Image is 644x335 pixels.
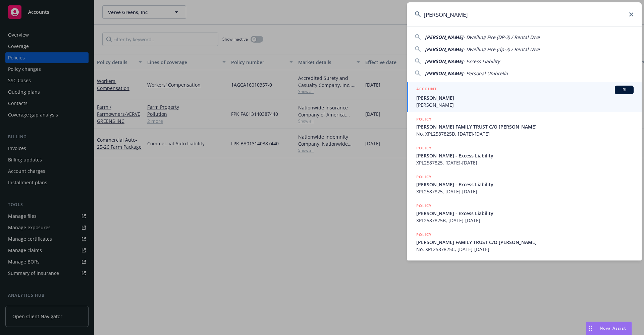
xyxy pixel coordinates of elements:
[586,322,632,335] button: Nova Assist
[407,82,642,112] a: ACCOUNTBI[PERSON_NAME][PERSON_NAME]
[416,202,432,209] h5: POLICY
[425,46,463,52] span: [PERSON_NAME]
[416,86,437,94] h5: ACCOUNT
[416,101,634,108] span: [PERSON_NAME]
[416,145,432,151] h5: POLICY
[407,199,642,228] a: POLICY[PERSON_NAME] - Excess LiabilityXPL2587825B, [DATE]-[DATE]
[425,34,463,40] span: [PERSON_NAME]
[407,141,642,170] a: POLICY[PERSON_NAME] - Excess LiabilityXPL2587825, [DATE]-[DATE]
[416,123,634,130] span: [PERSON_NAME] FAMILY TRUST C/O [PERSON_NAME]
[463,58,500,64] span: - Excess Liability
[463,46,540,52] span: - Dwelling Fire (dp-3) / Rental Dwe
[600,325,626,331] span: Nova Assist
[416,116,432,123] h5: POLICY
[416,217,634,224] span: XPL2587825B, [DATE]-[DATE]
[407,170,642,199] a: POLICY[PERSON_NAME] - Excess LiabilityXPL2587825, [DATE]-[DATE]
[407,112,642,141] a: POLICY[PERSON_NAME] FAMILY TRUST C/O [PERSON_NAME]No. XPL2587825D, [DATE]-[DATE]
[416,159,634,166] span: XPL2587825, [DATE]-[DATE]
[416,130,634,137] span: No. XPL2587825D, [DATE]-[DATE]
[463,34,540,40] span: - Dwelling Fire (DP-3) / Rental Dwe
[416,188,634,195] span: XPL2587825, [DATE]-[DATE]
[463,70,508,77] span: - Personal Umbrella
[416,231,432,238] h5: POLICY
[416,239,634,246] span: [PERSON_NAME] FAMILY TRUST C/O [PERSON_NAME]
[425,58,463,64] span: [PERSON_NAME]
[416,210,634,217] span: [PERSON_NAME] - Excess Liability
[407,228,642,256] a: POLICY[PERSON_NAME] FAMILY TRUST C/O [PERSON_NAME]No. XPL2587825C, [DATE]-[DATE]
[618,87,631,93] span: BI
[416,94,634,101] span: [PERSON_NAME]
[416,181,634,188] span: [PERSON_NAME] - Excess Liability
[416,152,634,159] span: [PERSON_NAME] - Excess Liability
[416,246,634,253] span: No. XPL2587825C, [DATE]-[DATE]
[416,174,432,180] h5: POLICY
[407,2,642,27] input: Search...
[425,70,463,77] span: [PERSON_NAME]
[586,322,594,335] div: Drag to move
